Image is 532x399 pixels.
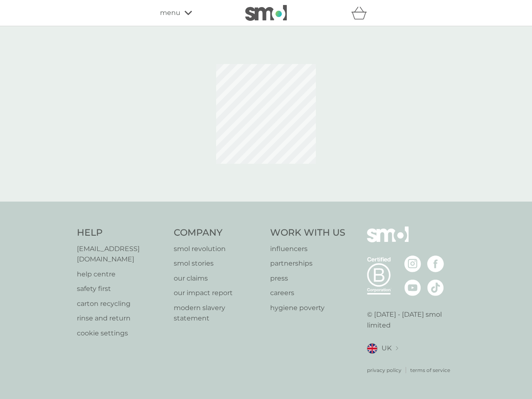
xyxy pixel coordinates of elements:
a: [EMAIL_ADDRESS][DOMAIN_NAME] [77,244,165,265]
img: visit the smol Facebook page [427,256,444,272]
img: select a new location [396,346,398,351]
a: influencers [270,244,345,254]
a: cookie settings [77,328,165,339]
h4: Company [174,227,262,239]
a: rinse and return [77,313,165,324]
a: press [270,273,345,284]
img: visit the smol Tiktok page [427,279,444,296]
p: © [DATE] - [DATE] smol limited [367,309,456,330]
img: smol [367,227,409,255]
a: smol revolution [174,244,262,254]
a: privacy policy [367,366,401,374]
span: UK [382,343,392,354]
a: terms of service [410,366,450,374]
a: hygiene poverty [270,303,345,313]
span: menu [160,7,180,18]
img: visit the smol Instagram page [404,256,421,272]
div: basket [351,5,372,21]
a: modern slavery statement [174,303,262,324]
a: help centre [77,269,165,280]
img: visit the smol Youtube page [404,279,421,296]
img: UK flag [367,343,377,354]
a: our impact report [174,288,262,298]
a: smol stories [174,258,262,269]
img: smol [245,5,287,21]
a: safety first [77,283,165,294]
a: carton recycling [77,298,165,309]
h4: Help [77,227,165,239]
a: our claims [174,273,262,284]
h4: Work With Us [270,227,345,239]
a: careers [270,288,345,298]
a: partnerships [270,258,345,269]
